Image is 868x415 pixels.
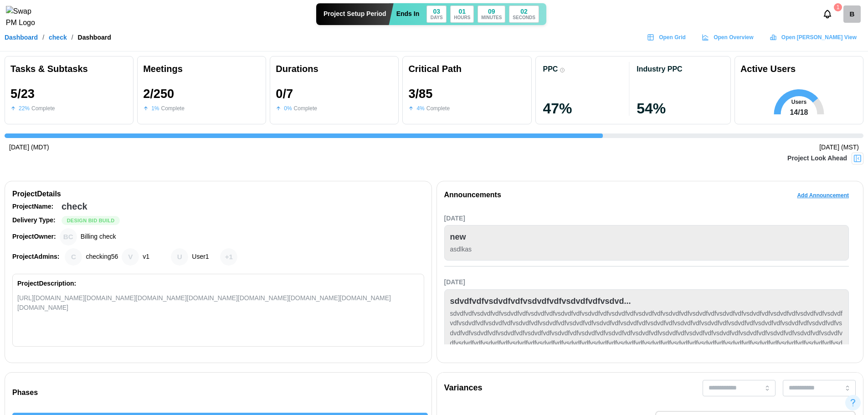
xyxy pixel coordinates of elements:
div: Announcements [444,190,501,201]
div: SECONDS [513,15,535,20]
span: Add Announcement [797,189,849,202]
div: B [843,5,861,23]
div: check [62,200,87,214]
div: [DATE] (MDT) [9,143,49,153]
div: 0 / 7 [276,87,293,101]
span: Open Grid [659,31,686,44]
div: User1 [171,248,188,266]
a: billingcheck4 [843,5,861,23]
div: Dashboard [78,34,111,41]
div: 01 [459,8,466,15]
div: 03 [433,8,440,15]
div: Critical Path [408,62,525,76]
span: Open Overview [714,31,753,44]
a: Open Overview [697,31,760,44]
div: 3 / 85 [408,87,432,101]
div: 09 [488,8,495,15]
div: v1 [143,252,149,262]
div: sdvdfvdfvsdvdfvdfvsdvdfvdfvsdvdfvdfvsdvdfvdfvsdvdfvdfvsdvdfvdfvsdvdfvdfvsdvdfvdfvsdvdfvdfvsdvdfvd... [450,309,843,358]
div: / [42,34,44,41]
div: Meetings [143,62,260,76]
div: Durations [276,62,393,76]
div: Delivery Type: [12,215,58,225]
div: [DATE] (MST) [819,143,859,153]
strong: Project Owner: [12,233,56,240]
div: Complete [426,104,450,113]
div: Complete [294,104,317,113]
div: sdvdfvdfvsdvdfvdfvsdvdfvdfvsdvdfvdfvsdvd... [450,295,631,308]
a: Open Grid [642,31,693,44]
div: 54 % [637,101,723,116]
div: 02 [520,8,528,15]
button: Notifications [820,6,835,22]
div: Project Look Ahead [787,154,847,164]
img: Swap PM Logo [6,6,43,29]
a: Open [PERSON_NAME] View [765,31,863,44]
img: Project Look Ahead Button [853,154,862,163]
div: 1 [834,3,842,11]
a: Dashboard [5,34,38,41]
div: [DATE] [444,214,849,224]
div: Ends In [396,9,420,19]
div: Complete [161,104,184,113]
div: User1 [192,252,209,262]
div: MINUTES [481,15,502,20]
span: Design Bid Build [67,216,115,225]
div: Phases [12,387,428,399]
div: Billing check [81,232,116,242]
div: Industry PPC [637,65,682,73]
div: HOURS [454,15,470,20]
div: checking56 [86,252,118,262]
a: check [49,34,67,41]
div: Tasks & Subtasks [10,62,128,76]
strong: Project Admins: [12,253,59,260]
div: 1 % [151,104,159,113]
div: / [72,34,73,41]
div: [URL][DOMAIN_NAME][DOMAIN_NAME][DOMAIN_NAME][DOMAIN_NAME][DOMAIN_NAME][DOMAIN_NAME][DOMAIN_NAME][... [17,293,419,313]
div: new [450,231,466,244]
div: Project Description: [17,279,76,289]
div: PPC [543,65,558,73]
div: Active Users [740,62,796,76]
div: Project Details [12,189,424,200]
div: DAYS [431,15,443,20]
div: 5 / 23 [10,87,35,101]
div: Complete [31,104,55,113]
div: 2 / 250 [143,87,174,101]
div: 22 % [19,104,30,113]
div: checking56 [65,248,82,266]
div: [DATE] [444,277,849,287]
div: Project Setup Period [316,3,394,25]
div: Billing check [60,228,77,246]
span: Open [PERSON_NAME] View [781,31,857,44]
div: Variances [444,382,483,395]
div: + 1 [220,248,237,266]
div: 47 % [543,101,630,116]
div: 0 % [284,104,292,113]
div: asdlkas [450,245,843,255]
div: 4 % [416,104,424,113]
button: Add Announcement [790,189,856,202]
div: Project Name: [12,202,58,212]
div: v1 [122,248,139,266]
